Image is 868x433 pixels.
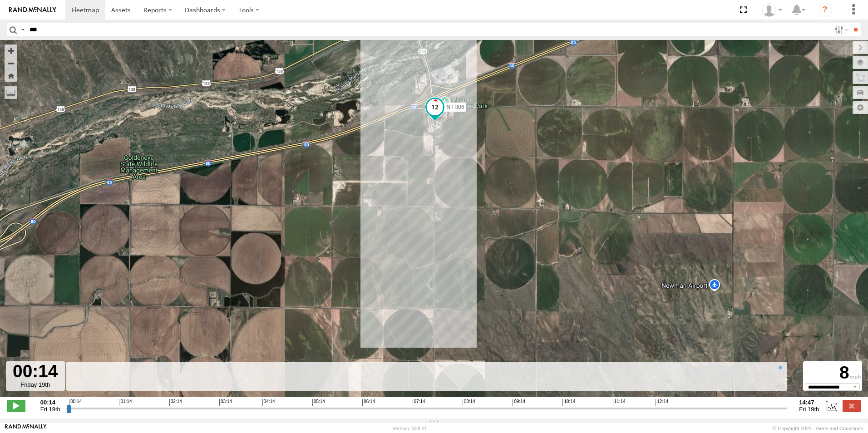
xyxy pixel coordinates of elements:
[843,400,861,412] label: Close
[447,104,464,110] span: NT 806
[804,363,861,383] div: 8
[5,424,47,433] a: Visit our Website
[5,86,17,99] label: Measure
[853,101,868,114] label: Map Settings
[119,399,132,406] span: 01:14
[7,400,25,412] label: Play/Stop
[799,406,819,413] span: Fri 19th Sep 2025
[656,399,668,406] span: 12:14
[773,426,863,431] div: © Copyright 2025 -
[219,399,232,406] span: 03:14
[69,399,82,406] span: 00:14
[393,426,427,431] div: Version: 308.01
[759,3,785,17] div: Al Bahnsen
[799,399,819,406] strong: 14:47
[362,399,375,406] span: 06:14
[9,7,56,13] img: rand-logo.svg
[513,399,525,406] span: 09:14
[40,406,60,413] span: Fri 19th Sep 2025
[562,399,575,406] span: 10:14
[169,399,182,406] span: 02:14
[463,399,475,406] span: 08:14
[5,44,17,57] button: Zoom in
[815,426,863,431] a: Terms and Conditions
[262,399,275,406] span: 04:14
[5,69,17,82] button: Zoom Home
[413,399,425,406] span: 07:14
[831,23,850,36] label: Search Filter Options
[19,23,26,36] label: Search Query
[613,399,626,406] span: 11:14
[40,399,60,406] strong: 00:14
[5,57,17,69] button: Zoom out
[818,3,832,17] i: ?
[312,399,325,406] span: 05:14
